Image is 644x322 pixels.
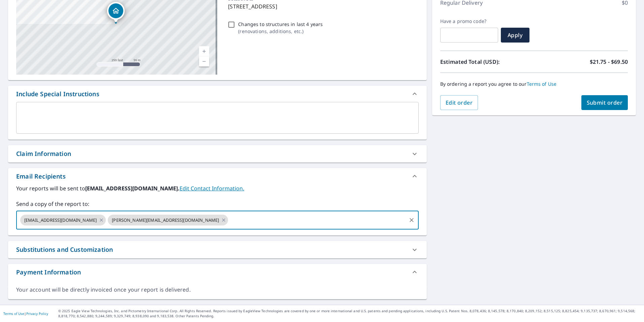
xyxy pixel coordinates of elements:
[527,81,557,87] a: Terms of Use
[108,215,228,225] div: [PERSON_NAME][EMAIL_ADDRESS][DOMAIN_NAME]
[16,286,419,294] div: Your account will be directly invoiced once your report is delivered.
[26,311,48,316] a: Privacy Policy
[587,99,623,106] span: Submit order
[506,31,524,39] span: Apply
[16,149,71,158] div: Claim Information
[16,268,81,277] div: Payment Information
[501,28,529,43] button: Apply
[238,28,323,35] p: ( renovations, additions, etc. )
[3,312,48,316] p: |
[180,185,244,192] a: EditContactInfo
[16,200,419,208] label: Send a copy of the report to:
[16,245,113,254] div: Substitutions and Customization
[199,56,209,66] a: Current Level 17, Zoom Out
[440,58,534,66] p: Estimated Total (USD):
[8,86,427,102] div: Include Special Instructions
[407,215,416,225] button: Clear
[8,264,427,280] div: Payment Information
[85,185,180,192] b: [EMAIL_ADDRESS][DOMAIN_NAME].
[20,217,101,223] span: [EMAIL_ADDRESS][DOMAIN_NAME]
[8,168,427,184] div: Email Recipients
[228,2,416,10] p: [STREET_ADDRESS]
[16,184,419,192] label: Your reports will be sent to
[440,18,498,24] label: Have a promo code?
[16,172,66,181] div: Email Recipients
[446,99,473,106] span: Edit order
[590,58,628,66] p: $21.75 - $69.50
[108,217,223,223] span: [PERSON_NAME][EMAIL_ADDRESS][DOMAIN_NAME]
[107,2,125,23] div: Dropped pin, building 1, Residential property, 6900 E Caballo Dr Paradise Valley, AZ 85253
[3,311,24,316] a: Terms of Use
[199,46,209,56] a: Current Level 17, Zoom In
[8,145,427,162] div: Claim Information
[8,241,427,258] div: Substitutions and Customization
[16,89,99,99] div: Include Special Instructions
[440,95,478,110] button: Edit order
[20,215,106,225] div: [EMAIL_ADDRESS][DOMAIN_NAME]
[58,308,641,319] p: © 2025 Eagle View Technologies, Inc. and Pictometry International Corp. All Rights Reserved. Repo...
[238,21,323,28] p: Changes to structures in last 4 years
[581,95,628,110] button: Submit order
[440,81,628,87] p: By ordering a report you agree to our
